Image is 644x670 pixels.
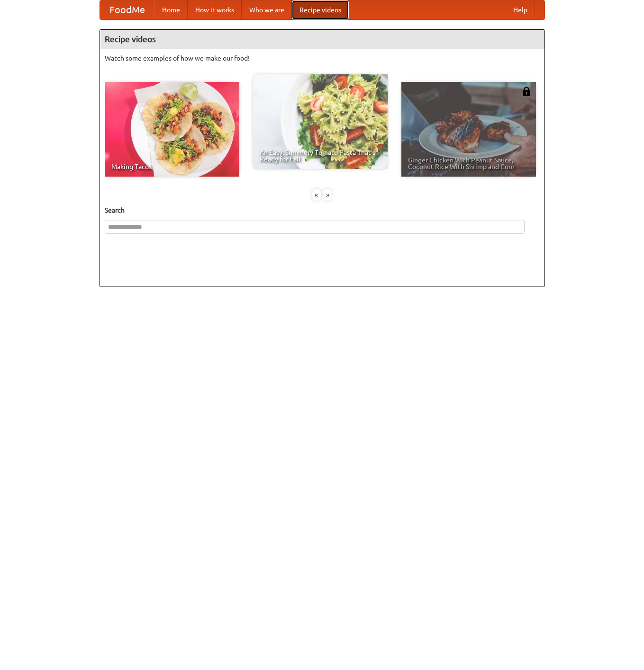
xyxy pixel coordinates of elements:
a: Making Tacos [105,82,239,177]
div: » [323,189,332,201]
a: FoodMe [100,0,154,19]
p: Watch some examples of how we make our food! [105,54,540,63]
a: Home [154,0,188,19]
a: An Easy, Summery Tomato Pasta That's Ready for Fall [253,74,388,169]
h4: Recipe videos [100,30,544,49]
span: An Easy, Summery Tomato Pasta That's Ready for Fall [260,149,381,162]
div: « [312,189,321,201]
a: Recipe videos [292,0,349,19]
a: Who we are [242,0,292,19]
a: How it works [188,0,242,19]
img: 483408.png [522,87,531,96]
a: Help [506,0,535,19]
h5: Search [105,205,540,215]
span: Making Tacos [111,163,233,170]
